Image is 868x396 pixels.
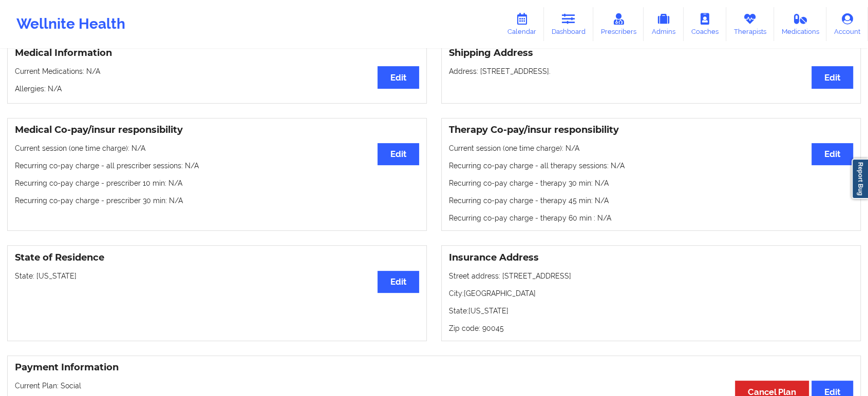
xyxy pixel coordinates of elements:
a: Calendar [500,7,544,41]
p: City: [GEOGRAPHIC_DATA] [449,288,853,299]
a: Coaches [684,7,726,41]
a: Admins [644,7,684,41]
button: Edit [378,143,419,165]
p: Current Plan: Social [15,381,853,391]
p: Address: [STREET_ADDRESS]. [449,66,853,76]
a: Report Bug [852,159,868,199]
h3: Medical Co-pay/insur responsibility [15,124,419,136]
a: Prescribers [593,7,644,41]
p: Current Medications: N/A [15,66,419,76]
a: Account [826,7,868,41]
h3: State of Residence [15,252,419,264]
a: Therapists [726,7,774,41]
button: Edit [378,66,419,88]
button: Edit [378,271,419,293]
p: Recurring co-pay charge - prescriber 30 min : N/A [15,195,419,206]
p: Street address: [STREET_ADDRESS] [449,271,853,281]
p: Recurring co-pay charge - therapy 30 min : N/A [449,178,853,188]
h3: Shipping Address [449,47,853,59]
h3: Insurance Address [449,252,853,264]
p: Recurring co-pay charge - therapy 45 min : N/A [449,195,853,206]
h3: Therapy Co-pay/insur responsibility [449,124,853,136]
p: Recurring co-pay charge - all therapy sessions : N/A [449,161,853,171]
p: State: [US_STATE] [449,306,853,316]
a: Medications [774,7,827,41]
h3: Payment Information [15,362,853,373]
a: Dashboard [544,7,593,41]
p: Allergies: N/A [15,84,419,94]
p: Recurring co-pay charge - prescriber 10 min : N/A [15,178,419,188]
h3: Medical Information [15,47,419,59]
p: State: [US_STATE] [15,271,419,281]
p: Zip code: 90045 [449,323,853,333]
p: Current session (one time charge): N/A [449,143,853,153]
p: Recurring co-pay charge - all prescriber sessions : N/A [15,161,419,171]
p: Current session (one time charge): N/A [15,143,419,153]
p: Recurring co-pay charge - therapy 60 min : N/A [449,213,853,223]
button: Edit [812,66,853,88]
button: Edit [812,143,853,165]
